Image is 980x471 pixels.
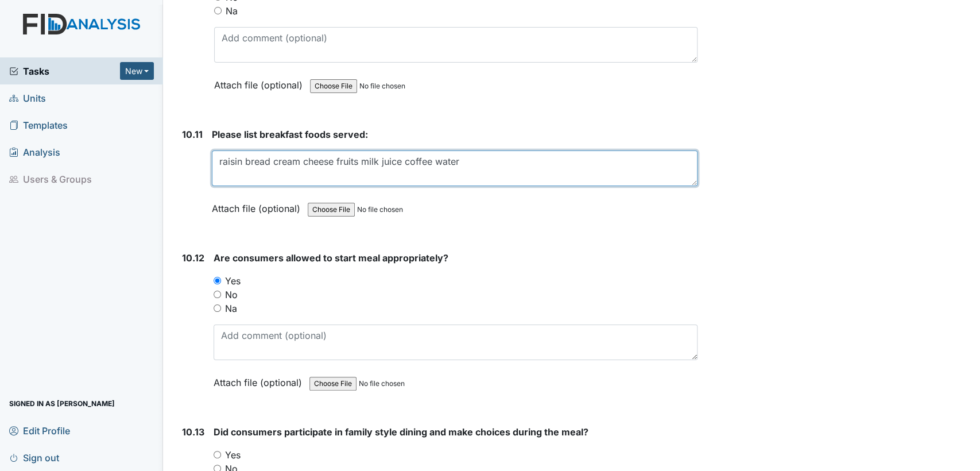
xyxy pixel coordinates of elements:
label: Na [225,302,237,315]
span: Units [9,89,46,107]
label: Na [226,4,238,18]
label: Attach file (optional) [212,195,305,215]
input: Na [214,7,222,14]
label: 10.11 [182,128,203,141]
span: Edit Profile [9,422,70,439]
span: Signed in as [PERSON_NAME] [9,395,115,412]
span: Did consumers participate in family style dining and make choices during the meal? [214,426,588,438]
span: Are consumers allowed to start meal appropriately? [214,252,448,264]
label: Yes [225,448,241,462]
a: Tasks [9,64,120,78]
input: Yes [214,451,221,458]
input: Na [214,304,221,312]
label: No [225,288,238,302]
label: 10.12 [182,251,204,265]
input: No [214,291,221,298]
input: Yes [214,277,221,284]
label: Yes [225,274,241,288]
label: 10.13 [182,425,204,439]
label: Attach file (optional) [214,369,307,389]
span: Please list breakfast foods served: [212,129,368,140]
span: Analysis [9,143,60,161]
span: Templates [9,116,68,134]
button: New [120,62,154,80]
span: Sign out [9,449,59,466]
label: Attach file (optional) [214,72,307,92]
